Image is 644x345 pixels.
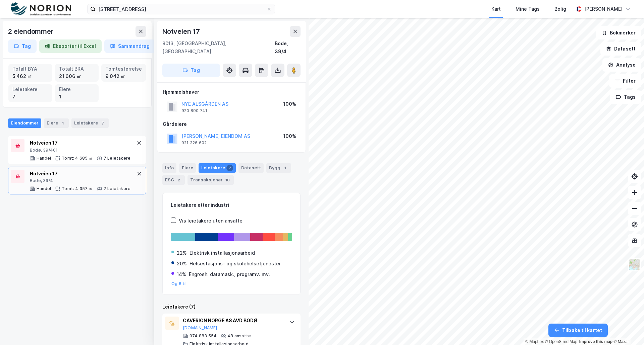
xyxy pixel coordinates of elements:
div: 1 [59,120,66,126]
button: Tag [162,64,220,77]
button: [DOMAIN_NAME] [183,325,217,331]
div: 8013, [GEOGRAPHIC_DATA], [GEOGRAPHIC_DATA] [162,39,275,56]
div: Helsestasjons- og skolehelsetjenester [190,260,281,268]
button: Bokmerker [596,26,641,39]
div: Engrosh. datamask., programv. mv. [189,270,270,278]
div: Bygg [266,163,291,173]
div: Info [162,163,176,173]
div: 7 [12,93,48,100]
div: CAVERION NORGE AS AVD BODØ [183,317,283,325]
div: 2 [175,177,182,183]
div: Leietakere (7) [162,303,301,311]
img: norion-logo.80e7a08dc31c2e691866.png [11,2,71,16]
a: OpenStreetMap [545,339,578,344]
div: Leietakere etter industri [171,201,292,209]
div: Leietakere [12,86,48,93]
div: 20% [177,260,187,268]
div: 920 890 741 [181,108,207,113]
div: 22% [177,249,187,257]
button: Datasett [600,42,641,56]
div: 7 [99,120,106,126]
div: 5 462 ㎡ [12,73,48,80]
div: Leietakere [71,118,109,128]
div: Bodø, 39/4 [30,178,130,183]
div: Bodø, 39/4 [275,39,301,56]
div: 2 eiendommer [8,26,55,37]
div: Eiere [59,86,95,93]
div: Mine Tags [516,5,540,13]
div: Elektrisk installasjonsarbeid [190,249,255,257]
div: Bodø, 39/401 [30,148,130,153]
div: 7 [226,165,233,171]
div: ESG [162,175,185,185]
input: Søk på adresse, matrikkel, gårdeiere, leietakere eller personer [96,4,267,14]
div: 7 Leietakere [104,156,130,161]
div: Tomtestørrelse [105,65,142,73]
div: Eiere [179,163,196,173]
div: Bolig [554,5,566,13]
div: Tomt: 4 357 ㎡ [62,186,93,191]
div: Eiendommer [8,118,41,128]
div: 1 [282,165,288,171]
div: Tomt: 4 685 ㎡ [62,156,93,161]
div: 7 Leietakere [104,186,130,191]
div: Notveien 17 [30,170,130,178]
div: Leietakere [199,163,236,173]
div: Gårdeiere [163,120,300,128]
div: 1 [59,93,95,100]
a: Improve this map [579,339,612,344]
iframe: Chat Widget [610,313,644,345]
a: Mapbox [525,339,544,344]
button: Tag [8,39,37,53]
div: [PERSON_NAME] [584,5,623,13]
div: Hjemmelshaver [163,88,300,96]
div: 14% [177,270,186,278]
button: Analyse [602,58,641,72]
div: Notveien 17 [162,26,201,37]
div: Transaksjoner [187,175,234,185]
div: Handel [37,186,51,191]
div: 9 042 ㎡ [105,73,142,80]
div: 10 [224,177,231,183]
button: Eksporter til Excel [39,39,102,53]
div: Eiere [44,118,69,128]
div: 100% [283,132,296,140]
button: Tags [610,90,641,104]
div: Datasett [238,163,264,173]
div: Totalt BRA [59,65,95,73]
div: 21 606 ㎡ [59,73,95,80]
div: Handel [37,156,51,161]
div: 921 326 602 [181,140,207,146]
div: 48 ansatte [227,333,251,339]
div: Kart [491,5,501,13]
div: Totalt BYA [12,65,48,73]
div: Vis leietakere uten ansatte [179,217,243,225]
button: Filter [609,74,641,88]
button: Og 6 til [171,281,187,286]
button: Sammendrag [104,39,155,53]
div: 974 883 554 [190,333,217,339]
div: 100% [283,100,296,108]
div: Notveien 17 [30,139,130,147]
img: Z [628,258,641,271]
button: Tilbake til kartet [548,324,608,337]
